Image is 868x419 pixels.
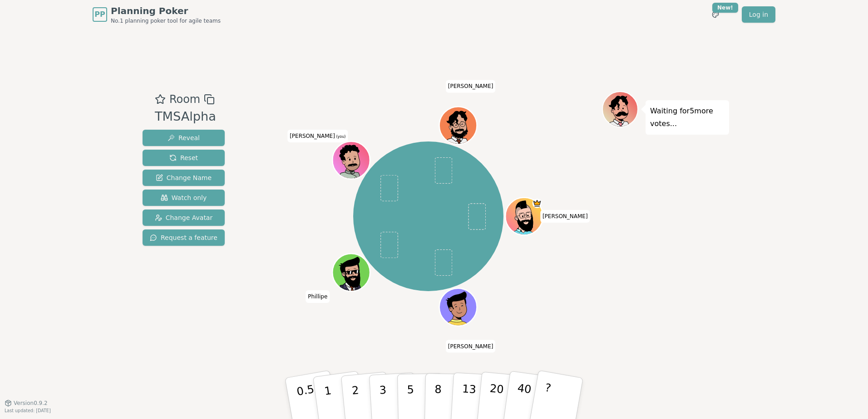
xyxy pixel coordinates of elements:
span: Watch only [161,193,207,202]
a: PPPlanning PokerNo.1 planning poker tool for agile teams [93,5,221,24]
span: Click to change your name [446,80,496,93]
a: Log in [742,6,775,23]
button: Reset [143,150,225,166]
span: Room [169,91,200,107]
span: Last updated: [DATE] [5,408,51,413]
span: (you) [335,135,346,139]
button: New! [707,6,724,23]
div: New! [712,3,738,13]
span: Version 0.9.2 [14,400,48,407]
button: Click to change your avatar [333,143,369,178]
span: Click to change your name [306,290,330,303]
span: Reveal [168,133,200,142]
button: Watch only [143,190,225,206]
button: Version0.9.2 [5,400,48,407]
p: Waiting for 5 more votes... [650,105,725,130]
span: Toce is the host [532,199,542,208]
button: Change Avatar [143,209,225,226]
span: Change Avatar [155,213,213,222]
button: Reveal [143,130,225,146]
span: No.1 planning poker tool for agile teams [111,17,221,24]
span: Click to change your name [446,340,496,353]
button: Change Name [143,170,225,186]
button: Add as favourite [155,91,166,107]
span: PP [94,9,105,20]
span: Request a feature [150,233,217,242]
span: Reset [169,153,198,162]
span: Click to change your name [287,130,348,142]
span: Planning Poker [111,5,221,17]
button: Request a feature [143,229,225,246]
div: TMSAlpha [155,107,216,126]
span: Click to change your name [540,210,590,223]
span: Change Name [156,173,212,182]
